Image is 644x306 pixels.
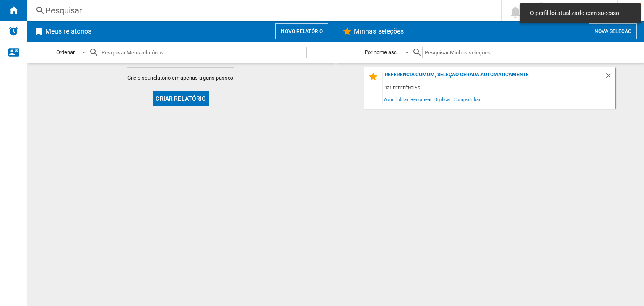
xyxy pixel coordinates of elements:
[383,72,605,83] div: Referência comum, seleção gerada automaticamente
[153,91,208,106] button: Criar relatório
[383,93,395,105] span: Abrir
[365,49,398,55] div: Por nome asc.
[605,72,615,83] div: Deletar
[352,23,406,39] h2: Minhas seleções
[422,47,615,58] input: Pesquisar Minhas seleções
[127,74,235,82] span: Crie o seu relatório em apenas alguns passos.
[56,49,75,55] div: Ordenar
[395,93,409,105] span: Editar
[99,47,307,58] input: Pesquisar Meus relatórios
[589,23,637,39] button: Nova seleção
[409,93,433,105] span: Renomear
[452,93,482,105] span: Compartilhar
[8,26,18,36] img: alerts-logo.svg
[527,9,633,18] span: O perfil foi atualizado com sucesso
[44,23,93,39] h2: Meus relatórios
[433,93,452,105] span: Duplicar
[45,5,480,16] div: Pesquisar
[383,83,615,93] div: 131 referências
[275,23,328,39] button: Novo relatório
